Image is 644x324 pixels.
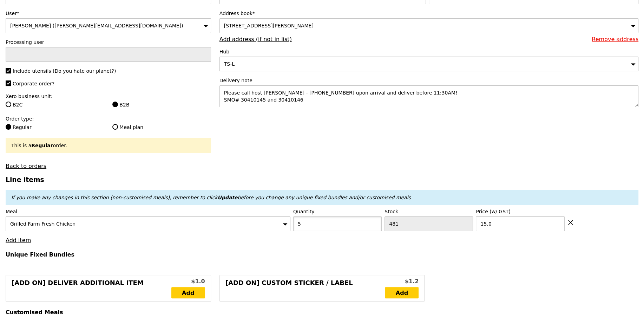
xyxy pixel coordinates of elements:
[171,277,205,286] div: $1.0
[219,36,292,43] a: Add address (if not in list)
[6,163,46,169] a: Back to orders
[592,36,638,43] a: Remove address
[31,143,53,148] b: Regular
[13,68,116,74] span: Include utensils (Do you hate our planet?)
[293,208,382,215] label: Quantity
[6,251,638,258] h4: Unique Fixed Bundles
[219,48,638,55] label: Hub
[10,221,75,227] span: Grilled Farm Fresh Chicken
[112,124,118,130] input: Meal plan
[476,208,564,215] label: Price (w/ GST)
[6,176,638,183] h3: Line items
[225,278,385,298] div: [Add on] Custom Sticker / Label
[112,124,211,131] label: Meal plan
[385,208,473,215] label: Stock
[6,80,11,86] input: Corporate order?
[224,23,314,28] span: [STREET_ADDRESS][PERSON_NAME]
[112,101,211,108] label: B2B
[219,77,638,84] label: Delivery note
[6,124,104,131] label: Regular
[219,10,638,17] label: Address book*
[13,81,54,86] span: Corporate order?
[6,10,211,17] label: User*
[6,101,104,108] label: B2C
[171,287,205,298] a: Add
[6,39,211,46] label: Processing user
[12,278,171,298] div: [Add on] Deliver Additional Item
[385,277,419,286] div: $1.2
[6,124,11,130] input: Regular
[6,102,11,107] input: B2C
[11,142,205,149] div: This is a order.
[6,309,638,316] h4: Customised Meals
[10,23,183,28] span: [PERSON_NAME] ([PERSON_NAME][EMAIL_ADDRESS][DOMAIN_NAME])
[112,102,118,107] input: B2B
[6,237,31,244] a: Add item
[385,287,419,298] a: Add
[6,68,11,73] input: Include utensils (Do you hate our planet?)
[6,93,211,100] label: Xero business unit:
[224,61,235,67] span: TS-L
[217,195,237,200] b: Update
[6,208,290,215] label: Meal
[6,115,211,122] label: Order type:
[11,195,411,200] em: If you make any changes in this section (non-customised meals), remember to click before you chan...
